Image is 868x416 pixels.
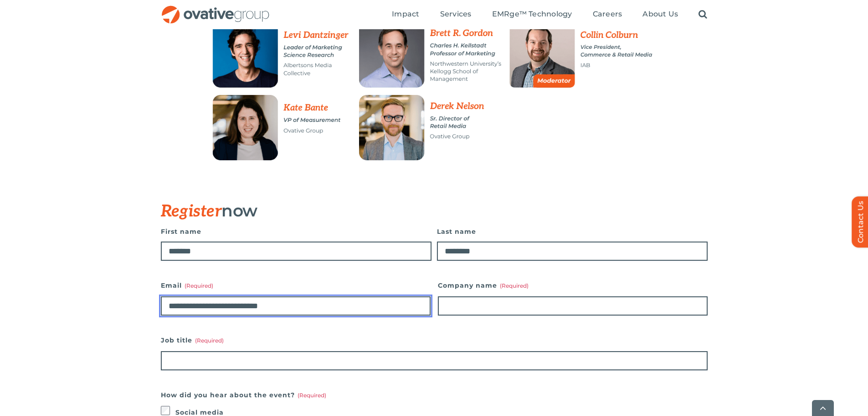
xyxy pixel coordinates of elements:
[437,225,708,238] label: Last name
[642,10,678,20] a: About Us
[161,5,270,13] a: OG_Full_horizontal_RGB
[440,10,472,19] span: Services
[500,282,529,289] span: (Required)
[161,334,708,347] label: Job title
[492,10,572,19] span: EMRge™ Technology
[185,282,213,289] span: (Required)
[699,10,707,20] a: Search
[161,225,431,238] label: First name
[593,10,622,20] a: Careers
[440,10,472,20] a: Services
[642,10,678,19] span: About Us
[161,389,326,401] legend: How did you hear about the event?
[492,10,572,20] a: EMRge™ Technology
[392,10,419,20] a: Impact
[438,279,708,292] label: Company name
[206,6,662,174] img: RMN ROAS Webinar Speakers (5)
[298,392,326,399] span: (Required)
[161,279,431,292] label: Email
[161,201,662,221] h3: now
[593,10,622,19] span: Careers
[161,201,222,221] span: Register
[392,10,419,19] span: Impact
[195,337,224,344] span: (Required)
